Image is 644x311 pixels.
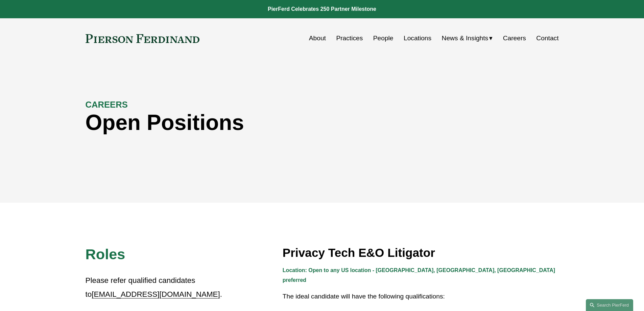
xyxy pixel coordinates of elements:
a: Contact [536,32,558,45]
a: Practices [336,32,363,45]
a: People [373,32,393,45]
a: About [309,32,326,45]
strong: Location: Open to any US location - [GEOGRAPHIC_DATA], [GEOGRAPHIC_DATA], [GEOGRAPHIC_DATA] prefe... [283,267,557,283]
a: Search this site [586,299,633,311]
a: Locations [404,32,431,45]
p: Please refer qualified candidates to . [86,274,223,301]
p: The ideal candidate will have the following qualifications: [283,291,559,303]
a: folder dropdown [442,32,493,45]
a: Careers [503,32,526,45]
strong: CAREERS [86,100,128,109]
span: Roles [86,246,125,262]
a: [EMAIL_ADDRESS][DOMAIN_NAME] [92,290,220,298]
h1: Open Positions [86,110,440,135]
h3: Privacy Tech E&O Litigator [283,245,559,260]
span: News & Insights [442,32,488,44]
